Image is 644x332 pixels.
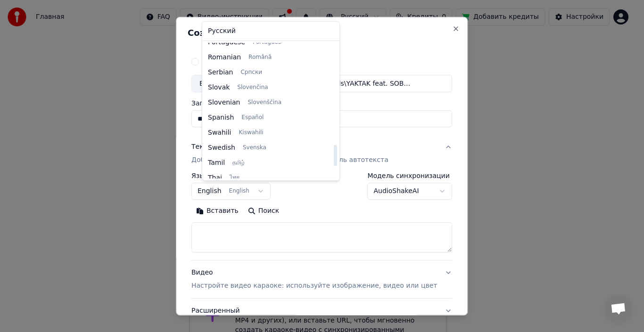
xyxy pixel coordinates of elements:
[237,84,268,91] span: Slovenčina
[208,158,225,168] span: Tamil
[248,99,281,106] span: Slovenščina
[208,143,235,153] span: Swedish
[208,83,230,92] span: Slovak
[243,144,266,152] span: Svenska
[208,128,231,138] span: Swahili
[253,39,281,46] span: Português
[239,129,263,137] span: Kiswahili
[208,98,240,107] span: Slovenian
[208,53,241,62] span: Romanian
[208,26,236,36] span: Русский
[240,69,262,76] span: Српски
[208,113,234,122] span: Spanish
[208,68,233,77] span: Serbian
[230,174,239,182] span: ไทย
[241,114,264,121] span: Español
[208,38,245,47] span: Portuguese
[208,173,222,183] span: Thai
[232,159,245,167] span: தமிழ்
[248,54,272,61] span: Română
